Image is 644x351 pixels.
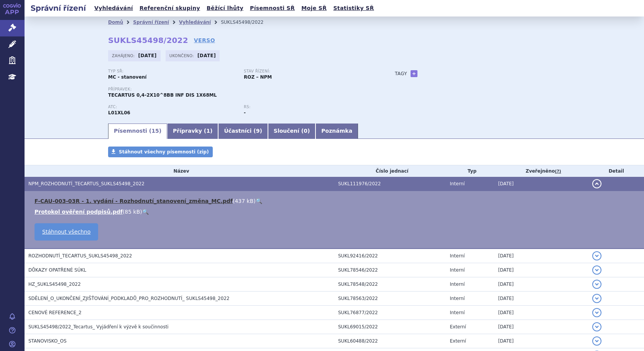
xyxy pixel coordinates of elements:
[34,208,636,216] li: ( )
[138,53,157,58] strong: [DATE]
[592,265,601,275] button: detail
[334,292,446,306] td: SUKL78563/2022
[299,3,329,13] a: Moje SŘ
[494,177,588,191] td: [DATE]
[334,306,446,320] td: SUKL76877/2022
[450,324,466,330] span: Externí
[108,69,236,74] p: Typ SŘ:
[108,20,123,25] a: Domů
[450,181,465,186] span: Interní
[125,209,140,215] span: 85 kB
[592,294,601,303] button: detail
[34,209,123,215] a: Protokol ověření podpisů.pdf
[592,179,601,188] button: detail
[256,128,260,134] span: 9
[592,280,601,289] button: detail
[334,249,446,263] td: SUKL92416/2022
[206,128,210,134] span: 1
[494,306,588,320] td: [DATE]
[555,169,561,174] abbr: (?)
[28,310,82,315] span: CENOVÉ REFERENCE_2
[446,165,494,177] th: Typ
[592,336,601,346] button: detail
[334,177,446,191] td: SUKL111976/2022
[592,308,601,317] button: detail
[169,53,195,59] span: Ukončeno:
[204,3,246,13] a: Běžící lhůty
[256,198,262,204] a: 🔍
[334,263,446,277] td: SUKL78546/2022
[395,69,407,78] h3: Tagy
[112,53,136,59] span: Zahájeno:
[142,209,149,215] a: 🔍
[450,253,465,259] span: Interní
[34,197,636,205] li: ( )
[494,249,588,263] td: [DATE]
[494,165,588,177] th: Zveřejněno
[25,3,92,13] h2: Správní řízení
[592,251,601,260] button: detail
[25,165,334,177] th: Název
[151,128,159,134] span: 15
[28,253,132,259] span: ROZHODNUTÍ_TECARTUS_SUKLS45498_2022
[494,320,588,334] td: [DATE]
[28,267,86,273] span: DŮKAZY OPATŘENÉ SÚKL
[92,3,135,13] a: Vyhledávání
[218,124,268,139] a: Účastníci (9)
[108,87,379,92] p: Přípravek:
[331,3,376,13] a: Statistiky SŘ
[244,105,372,109] p: RS:
[334,165,446,177] th: Číslo jednací
[334,320,446,334] td: SUKL69015/2022
[34,223,98,241] a: Stáhnout všechno
[179,20,211,25] a: Vyhledávání
[494,334,588,348] td: [DATE]
[108,147,213,157] a: Stáhnout všechny písemnosti (zip)
[494,292,588,306] td: [DATE]
[334,277,446,292] td: SUKL78548/2022
[244,110,246,115] strong: -
[450,296,465,301] span: Interní
[248,3,297,13] a: Písemnosti SŘ
[108,36,188,45] strong: SUKLS45498/2022
[244,74,272,80] strong: ROZ – NPM
[411,70,417,77] a: +
[108,74,146,80] strong: MC - stanovení
[334,334,446,348] td: SUKL60488/2022
[28,324,169,330] span: SUKLS45498/2022_Tecartus_ Vyjádření k výzvě k součinnosti
[108,124,167,139] a: Písemnosti (15)
[108,92,217,98] span: TECARTUS 0,4-2X10^8BB INF DIS 1X68ML
[268,124,315,139] a: Sloučení (0)
[28,181,145,186] span: NPM_ROZHODNUTÍ_TECARTUS_SUKLS45498_2022
[450,338,466,344] span: Externí
[304,128,307,134] span: 0
[133,20,169,25] a: Správní řízení
[450,267,465,273] span: Interní
[244,69,372,74] p: Stav řízení:
[450,310,465,315] span: Interní
[197,53,216,58] strong: [DATE]
[315,124,358,139] a: Poznámka
[137,3,202,13] a: Referenční skupiny
[119,149,209,155] span: Stáhnout všechny písemnosti (zip)
[592,322,601,331] button: detail
[28,338,67,344] span: STANOVISKO_OS
[34,198,233,204] a: F-CAU-003-03R - 1. vydání - Rozhodnutí_stanovení_změna_MC.pdf
[108,110,130,115] strong: BREXUKABTAGEN AUTOLEUCEL
[235,198,253,204] span: 437 kB
[108,105,236,109] p: ATC:
[450,282,465,287] span: Interní
[494,277,588,292] td: [DATE]
[167,124,218,139] a: Přípravky (1)
[194,36,215,44] a: VERSO
[494,263,588,277] td: [DATE]
[588,165,644,177] th: Detail
[28,282,81,287] span: HZ_SUKLS45498_2022
[221,16,273,28] li: SUKLS45498/2022
[28,296,230,301] span: SDĚLENÍ_O_UKONČENÍ_ZJIŠŤOVÁNÍ_PODKLADŮ_PRO_ROZHODNUTÍ_ SUKLS45498_2022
